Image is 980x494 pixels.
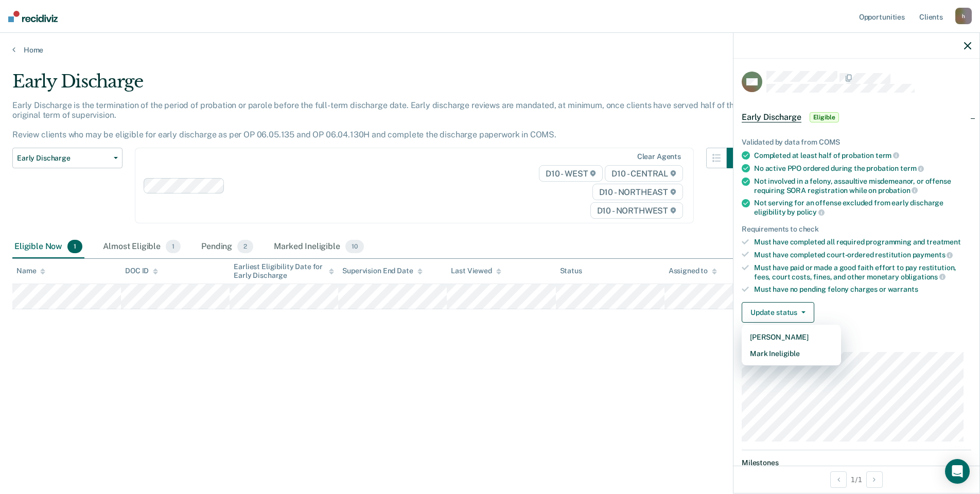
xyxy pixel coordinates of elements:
[272,236,365,258] div: Marked Ineligible
[754,151,971,160] div: Completed at least half of probation
[742,458,971,467] dt: Milestones
[754,238,971,246] div: Must have completed all required programming and
[900,164,924,172] span: term
[451,267,501,275] div: Last Viewed
[913,251,953,259] span: payments
[754,164,971,173] div: No active PPO ordered during the probation
[125,267,158,275] div: DOC ID
[342,267,422,275] div: Supervision End Date
[101,236,183,258] div: Almost Eligible
[590,202,683,219] span: D10 - NORTHWEST
[12,71,747,100] div: Early Discharge
[560,267,582,275] div: Status
[797,208,825,216] span: policy
[754,177,971,195] div: Not involved in a felony, assaultive misdemeanor, or offense requiring SORA registration while on
[669,267,717,275] div: Assigned to
[67,240,82,253] span: 1
[742,329,841,345] button: [PERSON_NAME]
[237,240,253,253] span: 2
[199,236,255,258] div: Pending
[8,11,58,22] img: Recidiviz
[754,250,971,259] div: Must have completed court-ordered restitution
[901,273,946,281] span: obligations
[592,184,683,200] span: D10 - NORTHEAST
[810,112,839,122] span: Eligible
[876,151,899,160] span: term
[742,138,971,147] div: Validated by data from COMS
[605,165,683,182] span: D10 - CENTRAL
[12,100,743,140] p: Early Discharge is the termination of the period of probation or parole before the full-term disc...
[12,45,968,55] a: Home
[742,302,814,323] button: Update status
[742,112,801,122] span: Early Discharge
[945,459,970,484] div: Open Intercom Messenger
[345,240,364,253] span: 10
[166,240,181,253] span: 1
[754,199,971,216] div: Not serving for an offense excluded from early discharge eligibility by
[742,339,971,348] dt: Supervision
[955,8,972,24] div: h
[888,285,918,293] span: warrants
[637,152,681,161] div: Clear agents
[17,154,110,163] span: Early Discharge
[234,262,334,280] div: Earliest Eligibility Date for Early Discharge
[16,267,45,275] div: Name
[754,285,971,294] div: Must have no pending felony charges or
[830,471,847,488] button: Previous Opportunity
[742,345,841,362] button: Mark Ineligible
[539,165,603,182] span: D10 - WEST
[878,186,918,195] span: probation
[754,263,971,281] div: Must have paid or made a good faith effort to pay restitution, fees, court costs, fines, and othe...
[733,101,979,134] div: Early DischargeEligible
[742,225,971,234] div: Requirements to check
[866,471,883,488] button: Next Opportunity
[926,238,961,246] span: treatment
[12,236,84,258] div: Eligible Now
[733,466,979,493] div: 1 / 1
